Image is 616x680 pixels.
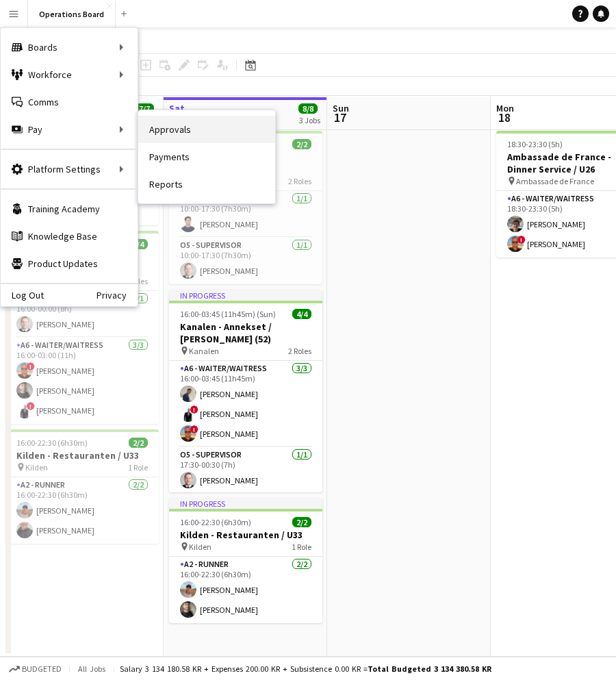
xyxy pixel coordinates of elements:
span: 16:00-22:30 (6h30m) [16,438,88,448]
app-card-role: A2 - RUNNER2/216:00-22:30 (6h30m)[PERSON_NAME][PERSON_NAME] [169,557,322,623]
h3: Kilden - Restauranten / U33 [169,529,322,541]
app-card-role: O5 - SUPERVISOR1/110:00-17:30 (7h30m)[PERSON_NAME] [169,238,322,284]
span: Kilden [25,462,48,473]
span: Kanalen [189,346,219,356]
div: 3 Jobs [299,115,320,125]
span: ! [190,425,198,433]
span: 7/7 [135,103,154,114]
a: Comms [1,88,138,116]
app-card-role: A6 - WAITER/WAITRESS3/316:00-03:00 (11h)![PERSON_NAME][PERSON_NAME]![PERSON_NAME] [5,338,159,424]
app-job-card: In progress16:00-03:45 (11h45m) (Sun)4/4Kanalen - Annekset / [PERSON_NAME] (52) Kanalen2 RolesA6 ... [169,290,322,492]
span: Mon [496,102,514,114]
app-card-role: O5 - SUPERVISOR1/116:00-00:00 (8h)[PERSON_NAME] [5,291,159,338]
div: Salary 3 134 180.58 KR + Expenses 200.00 KR + Subsistence 0.00 KR = [120,664,491,674]
span: Ambassade de France [516,176,594,186]
app-card-role: A6 - WAITER/WAITRESS3/316:00-03:45 (11h45m)[PERSON_NAME]![PERSON_NAME]![PERSON_NAME] [169,361,322,447]
a: Reports [138,171,275,198]
span: 1 Role [292,542,311,552]
app-job-card: 16:00-22:30 (6h30m)2/2Kilden - Restauranten / U33 Kilden1 RoleA2 - RUNNER2/216:00-22:30 (6h30m)[P... [5,429,159,544]
span: 17 [331,110,349,125]
span: 8/8 [298,103,318,114]
span: 4/4 [292,309,311,319]
span: 1 Role [128,462,148,473]
a: Approvals [138,116,275,143]
app-card-role: O5 - SUPERVISOR1/117:30-00:30 (7h)[PERSON_NAME] [169,447,322,494]
app-job-card: 10:00-17:30 (7h30m)2/2Kanalen - Annekset / [PERSON_NAME] (22) Kanalen2 RolesA6 - WAITER/WAITRESS1... [169,131,322,284]
div: Workforce [1,61,138,88]
span: 2 Roles [288,176,311,186]
div: Platform Settings [1,155,138,183]
span: ! [190,405,198,414]
button: Budgeted [7,662,64,677]
button: Operations Board [28,1,116,27]
a: Privacy [97,290,138,301]
div: In progress [169,498,322,509]
h3: Kanalen - Annekset / [PERSON_NAME] (52) [169,320,322,345]
span: Sat [169,102,185,114]
span: 16:00-03:45 (11h45m) (Sun) [180,309,276,319]
span: Sun [333,102,349,114]
a: Product Updates [1,250,138,277]
a: Payments [138,143,275,171]
span: 2/2 [292,139,311,149]
span: All jobs [75,664,108,674]
span: ! [27,402,35,410]
a: Knowledge Base [1,223,138,250]
span: 2 Roles [288,346,311,356]
app-job-card: 16:00-03:00 (11h) (Sat)4/4Kanalen - Annekset / [PERSON_NAME] (52) Kanalen2 RolesO5 - SUPERVISOR1/... [5,231,159,424]
app-card-role: A2 - RUNNER2/216:00-22:30 (6h30m)[PERSON_NAME][PERSON_NAME] [5,477,159,544]
div: Boards [1,34,138,61]
app-card-role: A6 - WAITER/WAITRESS1/110:00-17:30 (7h30m)[PERSON_NAME] [169,191,322,238]
div: Pay [1,116,138,143]
span: Total Budgeted 3 134 380.58 KR [368,664,491,674]
span: 2/2 [129,438,148,448]
span: 18 [494,110,514,125]
h3: Kilden - Restauranten / U33 [5,449,159,462]
a: Training Academy [1,195,138,223]
span: 16:00-22:30 (6h30m) [180,517,251,527]
span: 18:30-23:30 (5h) [507,139,563,149]
span: 2/2 [292,517,311,527]
span: Kilden [189,542,211,552]
span: Budgeted [22,664,62,674]
div: In progress [169,290,322,301]
app-job-card: In progress16:00-22:30 (6h30m)2/2Kilden - Restauranten / U33 Kilden1 RoleA2 - RUNNER2/216:00-22:3... [169,498,322,623]
span: ! [517,236,526,244]
span: ! [27,362,35,370]
a: Log Out [1,290,44,301]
